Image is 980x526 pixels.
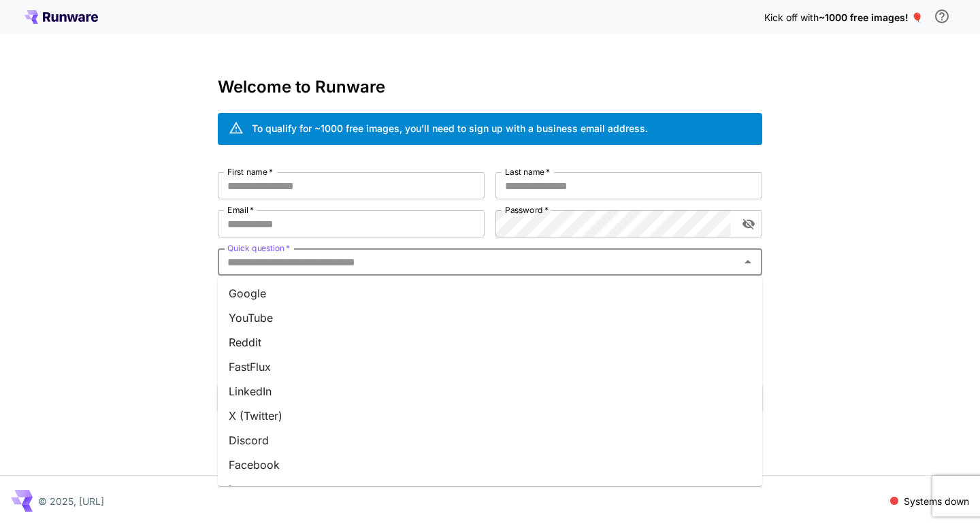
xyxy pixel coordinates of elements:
[218,379,762,404] li: LinkedIn
[218,281,762,306] li: Google
[227,242,290,254] label: Quick question
[218,330,762,355] li: Reddit
[218,306,762,330] li: YouTube
[928,3,955,30] button: In order to qualify for free credit, you need to sign up with a business email address and click ...
[505,166,550,178] label: Last name
[227,166,273,178] label: First name
[738,252,757,272] button: Close
[38,494,104,508] p: © 2025, [URL]
[218,404,762,428] li: X (Twitter)
[505,204,549,216] label: Password
[218,477,762,502] li: Instagram
[252,121,648,135] div: To qualify for ~1000 free images, you’ll need to sign up with a business email address.
[764,12,819,23] span: Kick off with
[904,494,969,508] p: Systems down
[736,212,761,236] button: toggle password visibility
[819,12,923,23] span: ~1000 free images! 🎈
[218,355,762,379] li: FastFlux
[227,204,254,216] label: Email
[218,78,762,97] h3: Welcome to Runware
[218,453,762,477] li: Facebook
[218,428,762,453] li: Discord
